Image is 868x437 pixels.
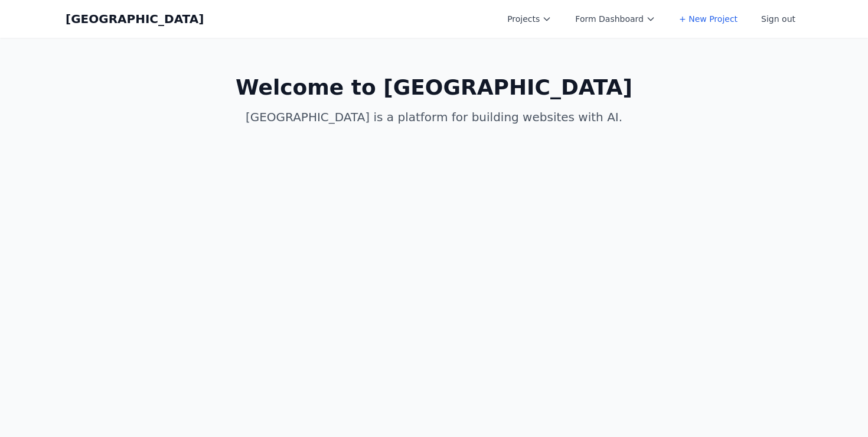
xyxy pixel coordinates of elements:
button: Projects [500,8,559,30]
button: Sign out [754,8,802,30]
a: + New Project [672,8,745,30]
h1: Welcome to [GEOGRAPHIC_DATA] [207,76,661,99]
button: Form Dashboard [568,8,663,30]
a: [GEOGRAPHIC_DATA] [66,11,204,27]
p: [GEOGRAPHIC_DATA] is a platform for building websites with AI. [207,109,661,125]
